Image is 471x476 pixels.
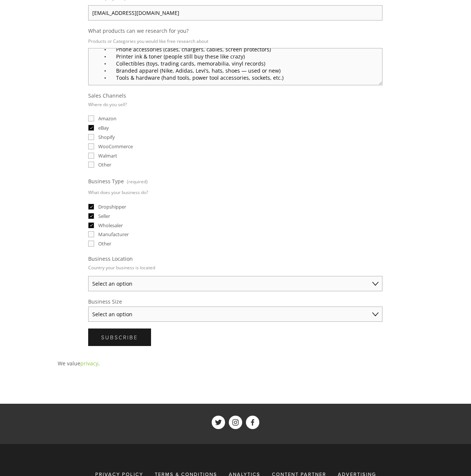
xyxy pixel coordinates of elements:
[88,231,94,237] input: Manufacturer
[212,416,225,429] a: ShelfTrend
[88,115,94,121] input: Amazon
[88,162,94,168] input: Other
[98,124,109,131] span: eBay
[88,99,127,110] p: Where do you sell?
[98,203,126,210] span: Dropshipper
[98,152,117,159] span: Walmart
[98,240,111,247] span: Other
[88,255,133,262] span: Business Location
[88,329,151,346] button: SubscribeSubscribe
[98,161,111,168] span: Other
[88,222,94,228] input: Wholesaler
[88,298,122,305] span: Business Size
[98,115,116,122] span: Amazon
[88,204,94,210] input: Dropshipper
[88,36,382,47] p: Products or Categories you would like free research about
[229,416,242,429] a: ShelfTrend
[58,359,413,368] p: We value .
[88,48,382,85] textarea: Vintage electronics (Walkmans, CD players, VHS/DVD combos, boom boxes) • Video games & accessorie...
[88,262,155,273] p: Country your business is located
[127,176,148,187] span: (required)
[88,125,94,131] input: eBay
[88,213,94,219] input: Seller
[88,241,94,247] input: Other
[246,416,259,429] a: ShelfTrend
[88,187,148,198] p: What does your business do?
[101,334,138,341] span: Subscribe
[88,276,382,291] select: Business Location
[88,178,124,185] span: Business Type
[98,213,110,219] span: Seller
[88,307,382,322] select: Business Size
[88,134,94,140] input: Shopify
[98,143,133,150] span: WooCommerce
[98,231,129,238] span: Manufacturer
[88,153,94,159] input: Walmart
[98,222,123,229] span: Wholesaler
[80,360,98,367] a: privacy
[98,134,115,140] span: Shopify
[88,143,94,149] input: WooCommerce
[88,27,189,34] span: What products can we research for you?
[88,92,126,99] span: Sales Channels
